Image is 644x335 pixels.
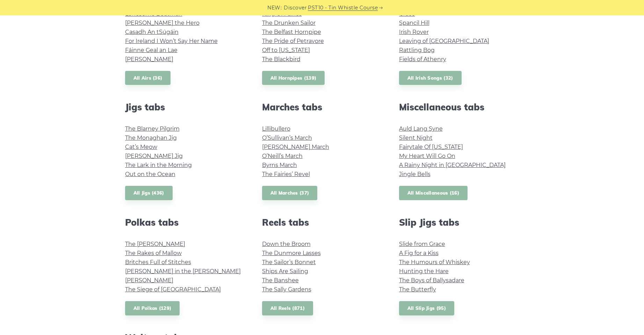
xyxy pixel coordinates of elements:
a: The Blarney Pilgrim [125,125,180,132]
a: Irish Rover [399,29,429,35]
a: Leaving of [GEOGRAPHIC_DATA] [399,38,489,44]
a: The Drunken Sailor [262,20,316,26]
a: O’Sullivan’s March [262,134,312,141]
a: The Blackbird [262,56,301,63]
a: King Of Fairies [262,10,302,17]
a: The Sally Gardens [262,286,311,293]
a: A Rainy Night in [GEOGRAPHIC_DATA] [399,162,506,168]
a: A Fig for a Kiss [399,250,439,256]
a: Slide from Grace [399,241,445,247]
a: Jingle Bells [399,171,430,177]
a: The Belfast Hornpipe [262,29,321,35]
a: Cat’s Meow [125,144,157,150]
span: Discover [284,4,307,12]
a: [PERSON_NAME] the Hero [125,20,200,26]
a: All Marches (37) [262,186,318,200]
a: Silent Night [399,134,433,141]
a: All Irish Songs (32) [399,71,462,85]
a: Fields of Athenry [399,56,446,63]
a: Ships Are Sailing [262,268,308,275]
a: Fairytale Of [US_STATE] [399,144,463,150]
a: All Reels (871) [262,301,313,315]
a: Lonesome Boatman [125,10,182,17]
a: Lillibullero [262,125,290,132]
a: The Banshee [262,277,299,284]
h2: Slip Jigs tabs [399,217,519,228]
a: All Slip Jigs (95) [399,301,454,315]
a: Hunting the Hare [399,268,449,275]
a: All Polkas (129) [125,301,180,315]
a: Casadh An tSúgáin [125,29,179,35]
a: Fáinne Geal an Lae [125,47,178,53]
a: Rattling Bog [399,47,435,53]
a: All Airs (36) [125,71,171,85]
a: [PERSON_NAME] [125,56,173,63]
a: My Heart Will Go On [399,153,455,159]
a: The Fairies’ Revel [262,171,310,177]
a: The Humours of Whiskey [399,259,470,265]
a: All Hornpipes (139) [262,71,325,85]
a: PST10 - Tin Whistle Course [308,4,378,12]
a: The Sailor’s Bonnet [262,259,316,265]
a: Out on the Ocean [125,171,175,177]
a: The Lark in the Morning [125,162,192,168]
a: The Butterfly [399,286,436,293]
h2: Miscellaneous tabs [399,102,519,112]
a: The Monaghan Jig [125,134,177,141]
a: [PERSON_NAME] [125,277,173,284]
h2: Marches tabs [262,102,382,112]
a: Spancil Hill [399,20,429,26]
a: O’Neill’s March [262,153,303,159]
a: Off to [US_STATE] [262,47,310,53]
h2: Polkas tabs [125,217,245,228]
a: All Miscellaneous (16) [399,186,468,200]
a: For Ireland I Won’t Say Her Name [125,38,218,44]
a: The [PERSON_NAME] [125,241,185,247]
a: Byrns March [262,162,297,168]
a: The Pride of Petravore [262,38,324,44]
a: The Dunmore Lasses [262,250,321,256]
h2: Jigs tabs [125,102,245,112]
span: NEW: [267,4,282,12]
a: [PERSON_NAME] March [262,144,329,150]
a: Grace [399,10,415,17]
a: The Rakes of Mallow [125,250,182,256]
h2: Reels tabs [262,217,382,228]
a: [PERSON_NAME] Jig [125,153,183,159]
a: [PERSON_NAME] in the [PERSON_NAME] [125,268,241,275]
a: All Jigs (436) [125,186,173,200]
a: Auld Lang Syne [399,125,443,132]
a: The Boys of Ballysadare [399,277,464,284]
a: Down the Broom [262,241,311,247]
a: The Siege of [GEOGRAPHIC_DATA] [125,286,221,293]
a: Britches Full of Stitches [125,259,191,265]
